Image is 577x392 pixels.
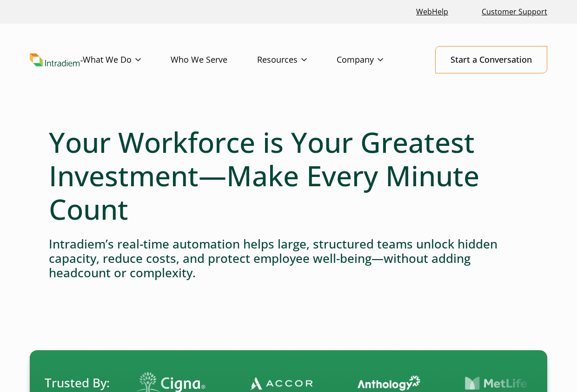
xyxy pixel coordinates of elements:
img: Intradiem [30,53,83,66]
a: Who We Serve [171,46,257,73]
a: Company [337,46,413,73]
img: Contact Center Automation MetLife Logo [465,376,528,391]
h4: Intradiem’s real-time automation helps large, structured teams unlock hidden capacity, reduce cos... [49,237,528,281]
a: Link opens in a new window [412,2,452,22]
a: Link to homepage of Intradiem [30,53,83,66]
a: Resources [257,46,337,73]
a: What We Do [83,46,171,73]
a: Customer Support [478,2,551,22]
h1: Your Workforce is Your Greatest Investment—Make Every Minute Count [49,125,528,226]
span: Trusted By: [45,374,110,392]
a: Start a Conversation [435,46,547,73]
img: Contact Center Automation Accor Logo [250,376,313,390]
